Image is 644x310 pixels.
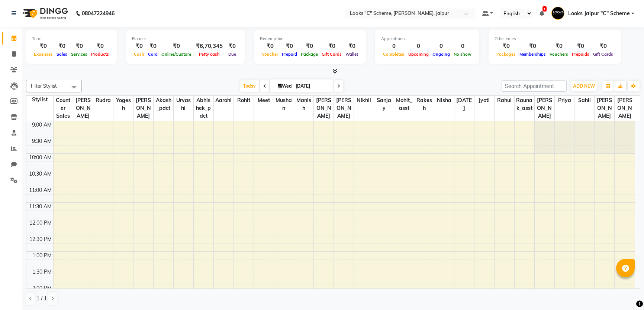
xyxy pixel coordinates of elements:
span: [PERSON_NAME] [615,96,635,121]
div: ₹0 [132,42,146,50]
div: 11:00 AM [28,186,53,194]
div: 9:30 AM [30,137,53,145]
span: sahil [574,96,594,105]
span: Mohit_asst [394,96,414,113]
span: Manish [294,96,314,113]
span: Abhishek_pdct [194,96,213,121]
span: [PERSON_NAME] [314,96,334,121]
div: Other sales [495,36,615,42]
div: 12:30 PM [28,235,53,243]
div: Finance [132,36,239,42]
a: 1 [540,10,544,17]
span: Filter Stylist [31,83,57,89]
div: ₹0 [226,42,239,50]
span: Memberships [518,52,548,57]
span: 1 [542,6,547,12]
span: Priya [555,96,574,105]
div: Stylist [26,96,53,104]
div: ₹0 [55,42,69,50]
div: ₹6,70,345 [193,42,226,50]
span: Yogesh [113,96,133,113]
span: Aarohi [214,96,234,105]
span: Voucher [260,52,280,57]
div: Total [32,36,111,42]
span: Today [240,80,259,92]
span: Counter Sales [54,96,73,121]
span: Vouchers [548,52,570,57]
div: ₹0 [495,42,518,50]
div: ₹0 [344,42,360,50]
div: 11:30 AM [28,203,53,211]
span: Gift Cards [591,52,615,57]
span: Sales [55,52,69,57]
div: 0 [381,42,406,50]
div: ₹0 [69,42,89,50]
div: ₹0 [146,42,160,50]
span: Meet [254,96,274,105]
div: ₹0 [591,42,615,50]
span: Products [89,52,111,57]
div: ₹0 [32,42,55,50]
div: ₹0 [570,42,591,50]
span: Wallet [344,52,360,57]
div: ₹0 [260,42,280,50]
div: 2:00 PM [31,284,53,292]
div: 0 [431,42,452,50]
span: Packages [495,52,518,57]
span: [DATE] [454,96,474,113]
span: Petty cash [197,52,222,57]
div: Appointment [381,36,473,42]
div: ₹0 [518,42,548,50]
iframe: chat widget [613,280,637,303]
div: Redemption [260,36,360,42]
span: Due [226,52,238,57]
span: Sanjay [374,96,394,113]
span: Raunak_asst [515,96,534,113]
span: 1 / 1 [36,295,47,303]
span: Rakesh [414,96,434,113]
span: Wed [276,83,293,89]
div: 1:00 PM [31,252,53,260]
span: Nisha [434,96,454,105]
span: Online/Custom [160,52,193,57]
span: Rohit [234,96,254,105]
span: Card [146,52,160,57]
span: Cash [132,52,146,57]
div: ₹0 [320,42,344,50]
div: 12:00 PM [28,219,53,227]
span: [PERSON_NAME] [334,96,354,121]
span: [PERSON_NAME] [535,96,554,121]
img: Looks Jaipur "C" Scheme [551,7,564,20]
span: No show [452,52,473,57]
span: Rudra [93,96,113,105]
div: ₹0 [89,42,111,50]
div: ₹0 [299,42,320,50]
span: Looks Jaipur "C" Scheme [568,10,630,17]
div: 0 [452,42,473,50]
span: Expenses [32,52,55,57]
span: Prepaid [280,52,299,57]
input: 2025-09-03 [293,81,331,92]
button: ADD NEW [571,81,597,91]
div: 9:00 AM [30,121,53,129]
div: 0 [406,42,431,50]
span: Nikhil [354,96,374,105]
div: 10:00 AM [28,154,53,161]
span: Upcoming [406,52,431,57]
img: logo [19,3,70,24]
span: Akash_pdct [154,96,173,113]
div: ₹0 [280,42,299,50]
input: Search Appointment [502,80,567,92]
span: Package [299,52,320,57]
span: Mushan [274,96,294,113]
span: Ongoing [431,52,452,57]
div: ₹0 [160,42,193,50]
div: 1:30 PM [31,268,53,276]
span: ADD NEW [573,83,595,89]
span: Services [69,52,89,57]
span: Prepaids [570,52,591,57]
span: [PERSON_NAME] [73,96,93,121]
span: Completed [381,52,406,57]
span: [PERSON_NAME] [595,96,614,121]
span: Gift Cards [320,52,344,57]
